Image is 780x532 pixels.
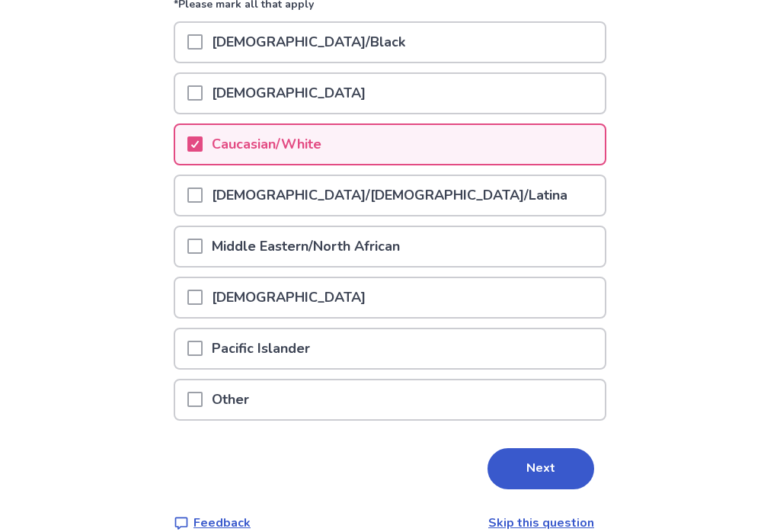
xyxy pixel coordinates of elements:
[203,74,375,113] p: [DEMOGRAPHIC_DATA]
[203,329,319,368] p: Pacific Islander
[203,125,331,164] p: Caucasian/White
[203,380,258,419] p: Other
[487,448,594,489] button: Next
[203,278,375,317] p: [DEMOGRAPHIC_DATA]
[174,514,251,532] a: Feedback
[193,514,251,532] p: Feedback
[488,514,594,531] a: Skip this question
[203,176,577,215] p: [DEMOGRAPHIC_DATA]/[DEMOGRAPHIC_DATA]/Latina
[203,227,409,266] p: Middle Eastern/North African
[203,23,414,62] p: [DEMOGRAPHIC_DATA]/Black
